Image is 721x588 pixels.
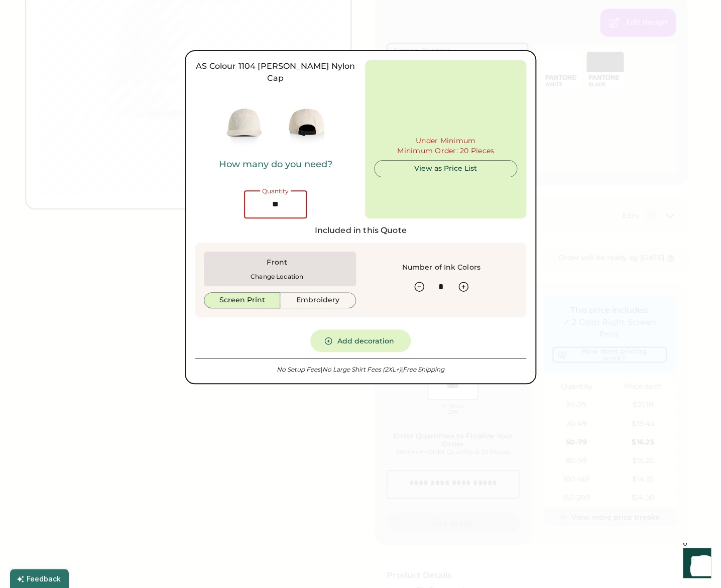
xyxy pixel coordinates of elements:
div: Front [267,258,287,268]
img: 1104_FINN_NYLON_CAP_ECRU_BACK__96285.jpg [276,90,338,153]
div: View as Price List [383,164,509,174]
em: Free Shipping [401,366,444,373]
div: AS Colour 1104 [PERSON_NAME] Nylon Cap [195,60,356,84]
div: Included in this Quote [195,224,526,237]
iframe: Front Chat [673,543,716,586]
button: Embroidery [280,292,356,308]
em: No Large Shirt Fees (2XL+) [320,366,401,373]
div: Under Minimum Minimum Order: 20 Pieces [397,136,494,156]
font: | [401,366,403,373]
div: Change Location [251,273,303,280]
div: Number of Ink Colors [402,263,480,273]
em: No Setup Fees [277,366,320,373]
img: 1104_FINN_NYLON_CAP_ECRU_FRONT__49695.jpg [213,90,276,153]
button: Screen Print [204,292,280,308]
font: | [320,366,322,373]
div: Quantity [260,188,291,194]
button: Add decoration [310,329,411,352]
div: How many do you need? [219,159,332,170]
